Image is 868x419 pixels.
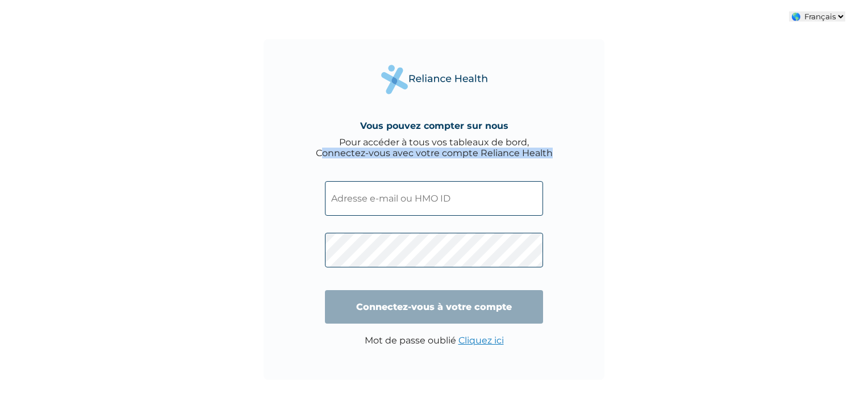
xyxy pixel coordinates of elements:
[316,137,553,158] div: Pour accéder à tous vos tableaux de bord, Connectez-vous avec votre compte Reliance Health
[365,335,504,346] p: Mot de passe oublié
[360,120,508,131] h4: Vous pouvez compter sur nous
[377,62,491,98] img: Logo de Reliance Health
[325,290,543,324] input: Connectez-vous à votre compte
[325,181,543,216] input: Adresse e-mail ou HMO ID
[458,335,504,346] a: Cliquez ici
